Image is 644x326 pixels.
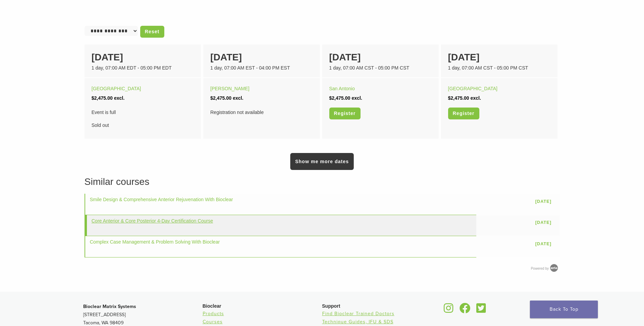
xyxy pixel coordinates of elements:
a: Powered by [531,267,560,270]
div: Registration not available [210,108,313,117]
a: Complex Case Management & Problem Solving With Bioclear [90,239,220,245]
span: Bioclear [203,303,221,309]
a: Bioclear [442,307,456,314]
span: $2,475.00 [329,95,350,101]
div: [DATE] [448,50,550,64]
a: San Antonio [329,86,355,91]
a: Show me more dates [290,153,353,170]
a: Technique Guides, IFU & SDS [322,319,393,325]
a: Register [329,108,361,119]
span: excl. [352,95,362,101]
h3: Similar courses [85,175,560,189]
a: Smile Design & Comprehensive Anterior Rejuvenation With Bioclear [90,197,233,202]
div: 1 day, 07:00 AM CST - 05:00 PM CST [329,64,431,72]
span: excl. [233,95,243,101]
a: [GEOGRAPHIC_DATA] [448,86,498,91]
div: [DATE] [92,50,194,64]
a: Products [203,311,224,317]
a: [DATE] [532,217,555,228]
span: excl. [114,95,125,101]
div: 1 day, 07:00 AM EST - 04:00 PM EST [210,64,313,72]
span: $2,475.00 [210,95,232,101]
div: 1 day, 07:00 AM CST - 05:00 PM CST [448,64,550,72]
div: [DATE] [210,50,313,64]
span: Support [322,303,341,309]
span: $2,475.00 [92,95,113,101]
div: 1 day, 07:00 AM EDT - 05:00 PM EDT [92,64,194,72]
strong: Bioclear Matrix Systems [83,304,136,309]
a: [PERSON_NAME] [210,86,250,91]
a: Core Anterior & Core Posterior 4-Day Certification Course [92,218,213,224]
a: Back To Top [530,301,598,318]
span: excl. [471,95,481,101]
div: Sold out [92,108,194,130]
a: [DATE] [532,238,555,249]
a: [DATE] [532,196,555,207]
a: Register [448,108,479,119]
a: [GEOGRAPHIC_DATA] [92,86,141,91]
a: Bioclear [474,307,489,314]
img: Arlo training & Event Software [549,263,559,273]
a: Reset [140,26,164,38]
a: Courses [203,319,223,325]
a: Bioclear [457,307,473,314]
span: $2,475.00 [448,95,469,101]
div: [DATE] [329,50,431,64]
span: Event is full [92,108,194,117]
a: Find Bioclear Trained Doctors [322,311,394,317]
